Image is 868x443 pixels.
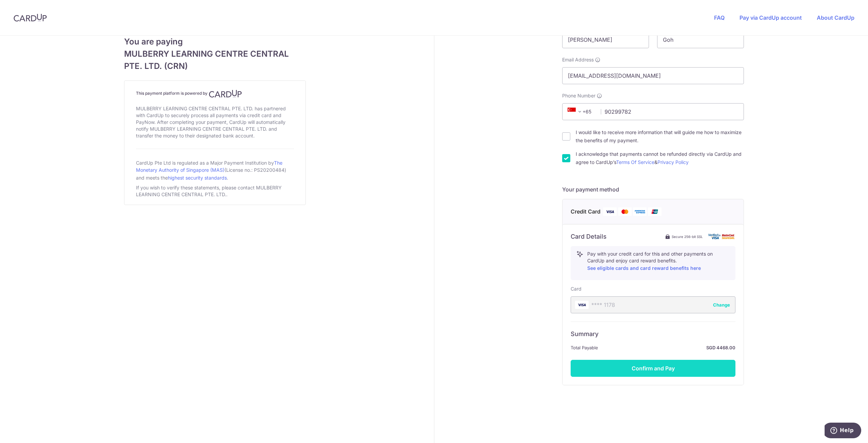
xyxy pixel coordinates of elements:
[648,207,662,216] img: Union Pay
[571,330,735,338] h6: Summary
[657,159,689,165] a: Privacy Policy
[571,360,735,377] button: Confirm and Pay
[562,92,595,99] span: Phone Number
[633,207,647,216] img: American Express
[568,108,584,116] span: +65
[576,128,744,145] label: I would like to receive more information that will guide me how to maximize the benefits of my pa...
[562,185,744,193] h5: Your payment method
[571,233,607,241] h6: Card Details
[587,265,701,271] a: See eligible cards and card reward benefits here
[136,183,294,199] div: If you wish to verify these statements, please contact MULBERRY LEARNING CENTRE CENTRAL PTE. LTD..
[566,108,596,116] span: +65
[562,31,649,48] input: First name
[571,285,581,292] label: Card
[708,234,735,239] img: card secure
[14,14,47,22] img: CardUp
[571,344,598,352] span: Total Payable
[136,157,294,183] div: CardUp Pte Ltd is regulated as a Major Payment Institution by (License no.: PS20200484) and meets...
[713,301,730,308] button: Change
[587,251,730,272] p: Pay with your credit card for this and other payments on CardUp and enjoy card reward benefits.
[136,104,294,141] div: MULBERRY LEARNING CENTRE CENTRAL PTE. LTD. has partnered with CardUp to securely process all paym...
[825,423,861,440] iframe: Opens a widget where you can find more information
[603,207,617,216] img: Visa
[714,14,725,21] a: FAQ
[562,56,594,63] span: Email Address
[739,14,802,21] a: Pay via CardUp account
[562,67,744,84] input: Email address
[124,36,306,48] span: You are paying
[657,31,744,48] input: Last name
[136,90,294,98] h4: This payment platform is powered by
[168,175,227,181] a: highest security standards
[672,234,703,239] span: Secure 256-bit SSL
[601,344,735,352] strong: SGD 4468.00
[576,150,744,166] label: I acknowledge that payments cannot be refunded directly via CardUp and agree to CardUp’s &
[817,14,854,21] a: About CardUp
[616,159,654,165] a: Terms Of Service
[618,207,632,216] img: Mastercard
[571,207,600,216] span: Credit Card
[124,48,306,72] span: MULBERRY LEARNING CENTRE CENTRAL PTE. LTD. (CRN)
[209,90,242,98] img: CardUp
